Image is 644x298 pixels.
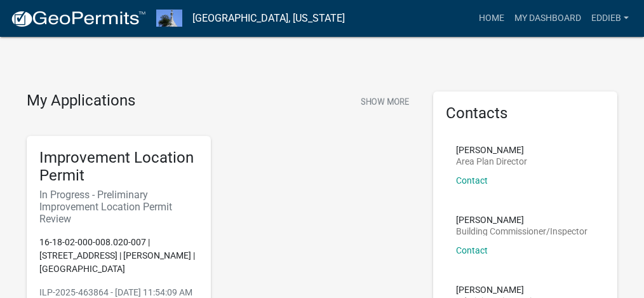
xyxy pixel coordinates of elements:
[456,175,488,186] a: Contact
[456,215,587,224] p: [PERSON_NAME]
[27,91,135,111] h4: My Applications
[446,104,605,123] h5: Contacts
[456,245,488,255] a: Contact
[509,6,586,30] a: My Dashboard
[356,91,414,112] button: Show More
[456,227,587,236] p: Building Commissioner/Inspector
[39,236,198,276] p: 16-18-02-000-008.020-007 | [STREET_ADDRESS] | [PERSON_NAME] | [GEOGRAPHIC_DATA]
[156,10,182,27] img: Decatur County, Indiana
[456,285,553,294] p: [PERSON_NAME]
[192,8,345,29] a: [GEOGRAPHIC_DATA], [US_STATE]
[39,189,198,226] h6: In Progress - Preliminary Improvement Location Permit Review
[586,6,634,30] a: eddieb
[39,149,198,186] h5: Improvement Location Permit
[456,157,527,166] p: Area Plan Director
[456,146,527,154] p: [PERSON_NAME]
[474,6,509,30] a: Home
